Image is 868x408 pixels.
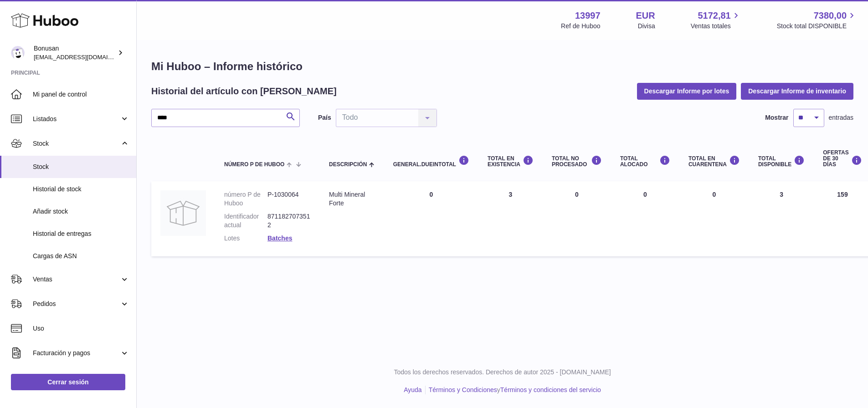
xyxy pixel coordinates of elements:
[33,229,129,238] span: Historial de entregas
[691,22,741,31] span: Ventas totales
[329,190,375,208] div: Multi Mineral Forte
[478,181,543,256] td: 3
[393,155,469,168] div: general.dueInTotal
[151,59,853,74] h1: Mi Huboo – Informe histórico
[688,155,740,168] div: Total en CUARENTENA
[33,139,120,148] span: Stock
[318,113,331,122] label: País
[749,181,814,256] td: 3
[698,10,730,22] span: 5172,81
[611,181,679,256] td: 0
[620,155,670,168] div: Total ALOCADO
[33,252,129,260] span: Cargas de ASN
[829,113,853,122] span: entradas
[33,324,129,333] span: Uso
[329,162,367,168] span: Descripción
[741,83,853,99] button: Descargar Informe de inventario
[144,368,861,377] p: Todos los derechos reservados. Derechos de autor 2025 - [DOMAIN_NAME]
[224,234,267,243] dt: Lotes
[224,212,267,229] dt: Identificador actual
[33,300,120,308] span: Pedidos
[552,155,602,168] div: Total NO PROCESADO
[224,162,284,168] span: número P de Huboo
[823,150,862,168] div: OFERTAS DE 30 DÍAS
[543,181,611,256] td: 0
[765,113,788,122] label: Mostrar
[224,190,267,208] dt: número P de Huboo
[11,374,125,390] a: Cerrar sesión
[814,10,847,22] span: 7380,00
[151,85,337,97] h2: Historial del artículo con [PERSON_NAME]
[691,10,741,31] a: 5172,81 Ventas totales
[267,212,311,229] dd: 8711827073512
[33,90,129,99] span: Mi panel de control
[384,181,478,256] td: 0
[267,190,311,208] dd: P-1030064
[638,22,655,31] div: Divisa
[777,10,857,31] a: 7380,00 Stock total DISPONIBLE
[637,83,737,99] button: Descargar Informe por lotes
[33,163,129,171] span: Stock
[636,10,655,22] strong: EUR
[426,386,601,394] li: y
[488,155,534,168] div: Total en EXISTENCIA
[33,275,120,284] span: Ventas
[33,115,120,123] span: Listados
[758,155,805,168] div: Total DISPONIBLE
[429,386,497,393] a: Términos y Condiciones
[160,190,206,236] img: product image
[713,191,716,198] span: 0
[33,207,129,216] span: Añadir stock
[404,386,421,393] a: Ayuda
[500,386,601,393] a: Términos y condiciones del servicio
[11,46,25,60] img: info@bonusan.es
[267,235,292,242] a: Batches
[575,10,601,22] strong: 13997
[777,22,857,31] span: Stock total DISPONIBLE
[33,185,129,194] span: Historial de stock
[34,44,116,61] div: Bonusan
[33,349,120,357] span: Facturación y pagos
[561,22,600,31] div: Ref de Huboo
[34,53,134,61] span: [EMAIL_ADDRESS][DOMAIN_NAME]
